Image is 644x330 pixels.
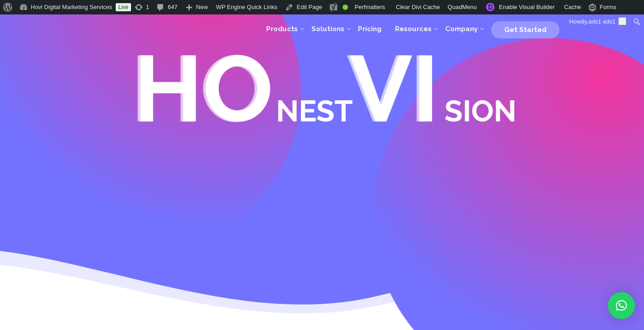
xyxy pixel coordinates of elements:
span: ads1 ads1 [588,18,616,25]
a: Solutions [305,15,351,42]
span: Pricing [358,25,381,33]
a: Products [259,15,305,42]
span: Resources [395,25,432,33]
a: Live [116,3,131,11]
a: Get Started [491,22,559,36]
span: Get Started [504,26,546,34]
div: Good [343,5,348,10]
span: Company [445,25,478,33]
a: Pricing [351,15,388,42]
a: Howdy, [566,14,630,29]
a: Resources [388,15,438,42]
span: Products [266,25,298,33]
a: Company [438,15,484,42]
span: Solutions [311,25,344,33]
